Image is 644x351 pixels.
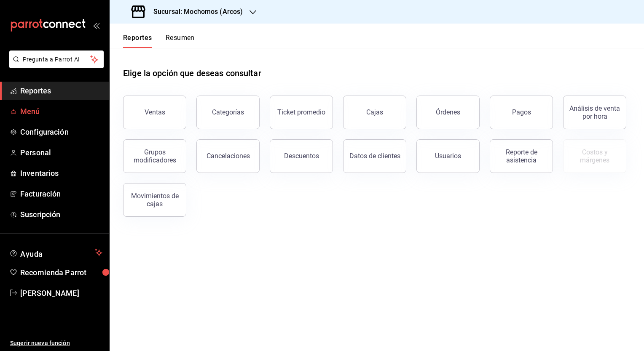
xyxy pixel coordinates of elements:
[212,108,244,116] div: Categorías
[147,7,243,17] h3: Sucursal: Mochomos (Arcos)
[123,34,152,48] button: Reportes
[20,168,102,179] span: Inventarios
[569,104,621,120] div: Análisis de venta por hora
[416,96,480,129] button: Órdenes
[563,96,626,129] button: Análisis de venta por hora
[490,139,553,173] button: Reporte de asistencia
[569,148,621,164] div: Costos y márgenes
[270,139,333,173] button: Descuentos
[145,108,165,116] div: Ventas
[6,61,104,70] a: Pregunta a Parrot AI
[10,339,102,348] span: Sugerir nueva función
[20,188,102,199] span: Facturación
[349,152,400,160] div: Datos de clientes
[20,126,102,138] span: Configuración
[129,148,181,164] div: Grupos modificadores
[343,96,406,129] button: Cajas
[20,106,102,117] span: Menú
[416,139,480,173] button: Usuarios
[166,34,195,48] button: Resumen
[207,152,250,160] div: Cancelaciones
[490,96,553,129] button: Pagos
[366,108,383,116] div: Cajas
[123,139,186,173] button: Grupos modificadores
[123,183,186,217] button: Movimientos de cajas
[20,287,102,299] span: [PERSON_NAME]
[196,139,260,173] button: Cancelaciones
[270,96,333,129] button: Ticket promedio
[20,209,102,220] span: Suscripción
[196,96,260,129] button: Categorías
[284,152,319,160] div: Descuentos
[20,267,102,278] span: Recomienda Parrot
[123,34,195,48] div: navigation tabs
[512,108,531,116] div: Pagos
[20,247,91,258] span: Ayuda
[129,192,181,208] div: Movimientos de cajas
[20,147,102,158] span: Personal
[436,108,460,116] div: Órdenes
[495,148,547,164] div: Reporte de asistencia
[23,55,91,64] span: Pregunta a Parrot AI
[123,96,186,129] button: Ventas
[343,139,406,173] button: Datos de clientes
[435,152,461,160] div: Usuarios
[9,51,104,68] button: Pregunta a Parrot AI
[277,108,325,116] div: Ticket promedio
[93,22,99,29] button: open_drawer_menu
[123,67,261,80] h1: Elige la opción que deseas consultar
[20,85,102,96] span: Reportes
[563,139,626,173] button: Contrata inventarios para ver este reporte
